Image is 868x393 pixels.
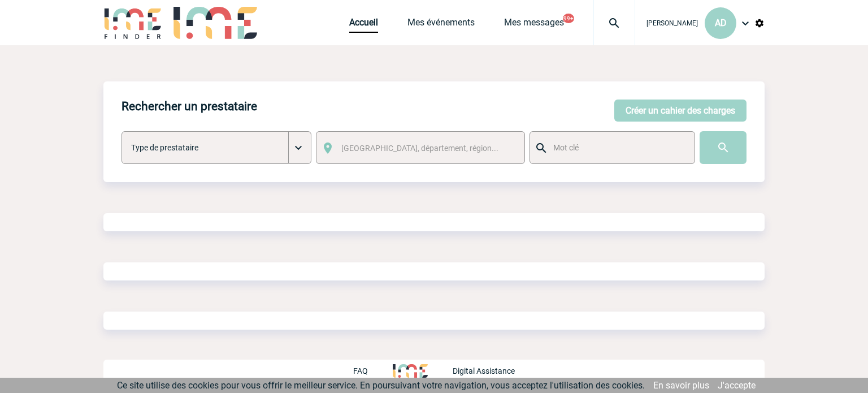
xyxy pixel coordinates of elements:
[550,140,684,155] input: Mot clé
[453,366,515,375] p: Digital Assistance
[349,17,378,33] a: Accueil
[353,366,368,375] p: FAQ
[393,364,428,378] img: http://www.idealmeetingsevents.fr/
[715,18,727,28] span: AD
[341,144,498,153] span: [GEOGRAPHIC_DATA], département, région...
[117,380,645,391] span: Ce site utilise des cookies pour vous offrir le meilleur service. En poursuivant votre navigation...
[103,7,162,39] img: IME-Finder
[646,19,698,27] span: [PERSON_NAME]
[700,131,747,164] input: Submit
[121,100,257,113] h4: Rechercher un prestataire
[653,380,709,391] a: En savoir plus
[504,17,564,33] a: Mes messages
[563,14,574,23] button: 99+
[407,17,475,33] a: Mes événements
[718,380,756,391] a: J'accepte
[353,365,393,375] a: FAQ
